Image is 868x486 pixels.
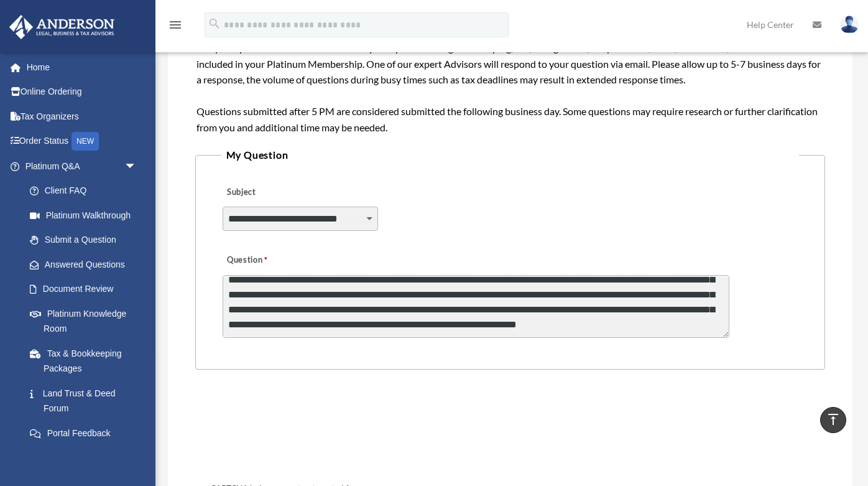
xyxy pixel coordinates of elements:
[820,407,846,433] a: vertical_align_top
[17,252,155,277] a: Answered Questions
[17,381,155,421] a: Land Trust & Deed Forum
[199,408,388,457] iframe: reCAPTCHA
[17,421,155,446] a: Portal Feedback
[9,154,155,179] a: Platinum Q&Aarrow_drop_down
[6,15,118,39] img: Anderson Advisors Platinum Portal
[17,203,155,228] a: Platinum Walkthrough
[840,16,859,34] img: User Pic
[9,129,155,154] a: Order StatusNEW
[168,22,183,32] a: menu
[9,80,155,105] a: Online Ordering
[17,341,155,381] a: Tax & Bookkeeping Packages
[221,146,800,164] legend: My Question
[17,277,155,302] a: Document Review
[17,179,155,203] a: Client FAQ
[223,251,319,269] label: Question
[17,301,155,341] a: Platinum Knowledge Room
[17,228,149,253] a: Submit a Question
[9,55,155,80] a: Home
[168,17,183,32] i: menu
[223,184,341,201] label: Subject
[208,17,221,30] i: search
[124,154,149,179] span: arrow_drop_down
[826,412,841,427] i: vertical_align_top
[9,104,155,129] a: Tax Organizers
[72,132,99,151] div: NEW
